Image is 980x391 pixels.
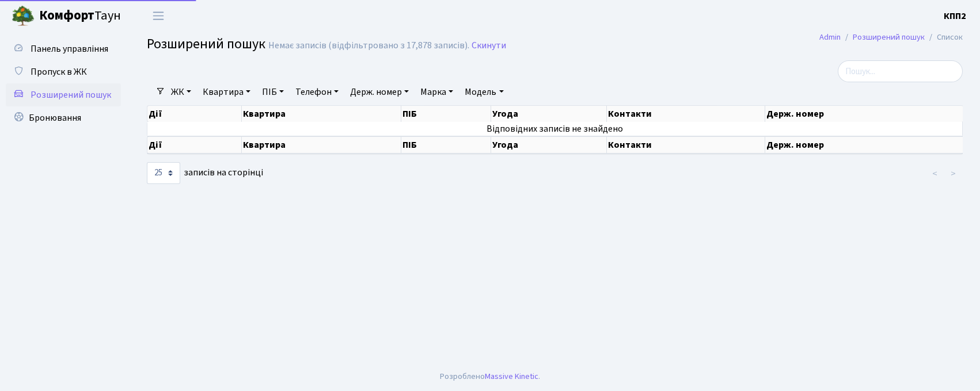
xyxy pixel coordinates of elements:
[944,10,966,22] b: КПП2
[198,82,255,102] a: Квартира
[944,9,966,23] a: КПП2
[6,37,121,60] a: Панель управління
[291,82,343,102] a: Телефон
[147,162,180,184] select: записів на сторінці
[242,136,401,154] th: Квартира
[416,82,458,102] a: Марка
[607,106,765,122] th: Контакти
[6,83,121,106] a: Розширений пошук
[29,112,81,124] span: Бронювання
[485,370,538,382] a: Massive Kinetic
[31,66,87,78] span: Пропуск в ЖК
[607,136,765,154] th: Контакти
[144,6,173,25] button: Переключити навігацію
[257,82,288,102] a: ПІБ
[838,60,963,82] input: Пошук...
[491,136,607,154] th: Угода
[925,31,963,44] li: Список
[491,106,607,122] th: Угода
[39,6,94,25] b: Комфорт
[765,106,963,122] th: Держ. номер
[147,34,265,54] span: Розширений пошук
[166,82,196,102] a: ЖК
[6,106,121,129] a: Бронювання
[6,60,121,83] a: Пропуск в ЖК
[147,106,242,122] th: Дії
[147,122,963,136] td: Відповідних записів не знайдено
[802,25,980,49] nav: breadcrumb
[440,370,540,383] div: Розроблено .
[345,82,413,102] a: Держ. номер
[147,136,242,154] th: Дії
[268,40,469,51] div: Немає записів (відфільтровано з 17,878 записів).
[31,89,111,101] span: Розширений пошук
[819,31,841,43] a: Admin
[853,31,925,43] a: Розширений пошук
[765,136,963,154] th: Держ. номер
[12,5,35,28] img: logo.png
[147,162,263,184] label: записів на сторінці
[460,82,508,102] a: Модель
[401,106,491,122] th: ПІБ
[242,106,401,122] th: Квартира
[31,43,108,55] span: Панель управління
[472,40,506,51] a: Скинути
[39,6,121,26] span: Таун
[401,136,491,154] th: ПІБ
